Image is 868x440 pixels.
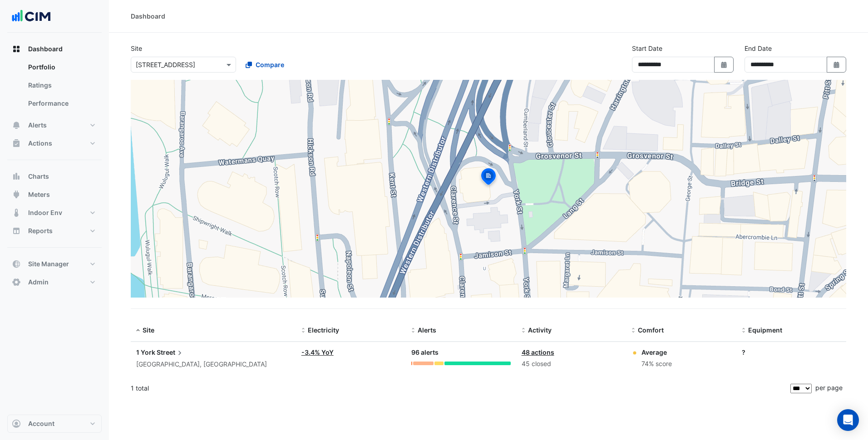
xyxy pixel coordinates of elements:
[7,222,102,240] button: Reports
[28,172,49,181] span: Charts
[308,326,339,334] span: Electricity
[833,61,841,68] fa-icon: Select Date
[7,58,102,116] div: Dashboard
[28,278,49,287] span: Admin
[7,273,102,291] button: Admin
[136,348,155,356] span: 1 York
[28,139,52,148] span: Actions
[256,60,284,69] span: Compare
[12,172,21,181] app-icon: Charts
[720,61,728,68] fa-icon: Select Date
[12,208,21,217] app-icon: Indoor Env
[28,226,53,235] span: Reports
[638,326,664,334] span: Comfort
[131,377,789,400] div: 1 total
[143,326,154,334] span: Site
[641,347,672,357] div: Average
[7,167,102,186] button: Charts
[12,278,21,287] app-icon: Admin
[301,348,334,356] a: -3.4% YoY
[418,326,436,334] span: Alerts
[131,11,165,21] div: Dashboard
[12,139,21,148] app-icon: Actions
[745,44,772,53] label: End Date
[21,94,102,112] a: Performance
[742,347,841,357] div: ?
[748,326,782,334] span: Equipment
[28,121,47,130] span: Alerts
[7,415,102,433] button: Account
[478,167,498,189] img: site-pin-selected.svg
[7,186,102,204] button: Meters
[131,44,142,53] label: Site
[12,259,21,269] app-icon: Site Manager
[837,409,859,431] div: Open Intercom Messenger
[522,348,554,356] a: 48 actions
[522,359,621,369] div: 45 closed
[28,44,63,54] span: Dashboard
[240,57,290,73] button: Compare
[641,359,672,369] div: 74% score
[7,40,102,58] button: Dashboard
[815,384,843,391] span: per page
[7,134,102,152] button: Actions
[528,326,552,334] span: Activity
[21,58,102,76] a: Portfolio
[28,419,54,428] span: Account
[12,190,21,199] app-icon: Meters
[11,7,52,25] img: Company Logo
[21,76,102,94] a: Ratings
[136,359,291,370] div: [GEOGRAPHIC_DATA], [GEOGRAPHIC_DATA]
[12,44,21,54] app-icon: Dashboard
[28,190,50,199] span: Meters
[7,116,102,134] button: Alerts
[7,204,102,222] button: Indoor Env
[632,44,662,53] label: Start Date
[7,255,102,273] button: Site Manager
[157,347,184,357] span: Street
[12,121,21,130] app-icon: Alerts
[12,226,21,235] app-icon: Reports
[28,259,69,269] span: Site Manager
[411,347,510,358] div: 96 alerts
[28,208,62,217] span: Indoor Env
